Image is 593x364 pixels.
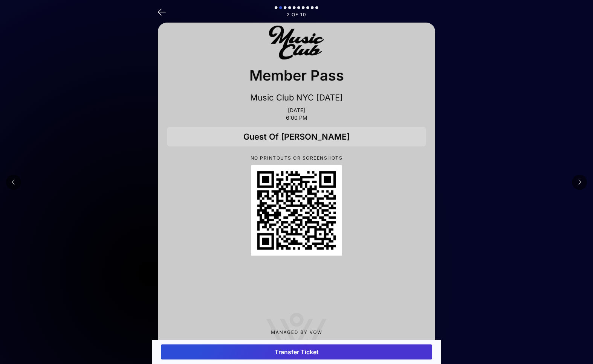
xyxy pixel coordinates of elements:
[167,64,426,86] p: Member Pass
[167,127,426,146] div: Guest Of [PERSON_NAME]
[167,92,426,103] p: Music Club NYC [DATE]
[167,115,426,121] p: 6:00 PM
[251,165,342,256] div: QR Code
[161,344,432,359] button: Transfer Ticket
[158,12,435,17] p: 2 of 10
[167,155,426,161] p: NO PRINTOUTS OR SCREENSHOTS
[167,107,426,113] p: [DATE]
